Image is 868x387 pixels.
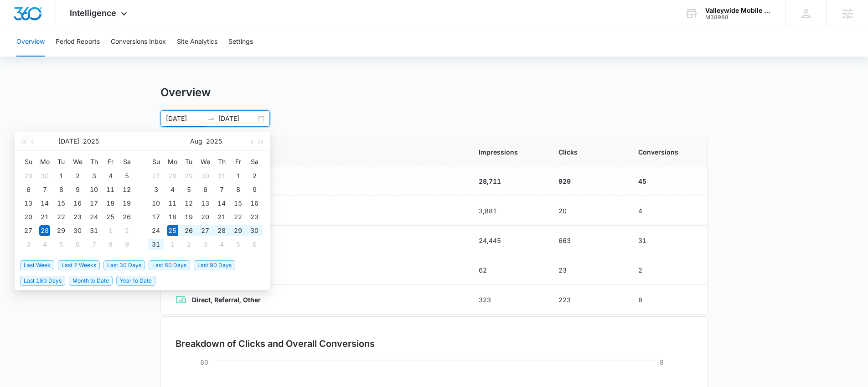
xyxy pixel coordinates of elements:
th: Mo [36,155,53,169]
td: 2025-08-01 [102,224,119,237]
td: 31 [627,226,707,255]
td: 2025-07-17 [86,196,102,210]
div: 17 [150,212,161,222]
td: 2025-07-26 [119,210,135,224]
input: End date [218,114,256,124]
div: 17 [88,198,99,209]
td: 2025-08-07 [213,183,230,196]
button: Overview [16,27,45,57]
div: 1 [56,170,67,181]
div: 26 [121,212,132,222]
div: 19 [121,198,132,209]
span: swap-right [207,115,215,122]
div: 3 [200,239,211,250]
div: 3 [88,170,99,181]
div: 31 [150,239,161,250]
td: 2025-07-15 [53,196,69,210]
div: 5 [232,239,243,250]
td: 2025-08-12 [181,196,197,210]
th: We [69,155,86,169]
td: 2025-08-16 [246,196,263,210]
th: Mo [164,155,181,169]
div: 9 [249,184,260,195]
td: 2025-07-28 [36,224,53,237]
td: 2025-07-16 [69,196,86,210]
div: 23 [249,212,260,222]
td: 2025-08-24 [148,224,164,237]
td: 2025-07-31 [213,169,230,183]
button: Conversions Inbox [111,27,166,57]
td: 2025-08-29 [230,224,246,237]
div: 30 [249,225,260,236]
td: 2025-08-27 [197,224,213,237]
button: Settings [228,27,253,57]
span: Last Week [20,260,54,270]
td: 2025-08-22 [230,210,246,224]
td: 2025-07-23 [69,210,86,224]
td: 2025-08-10 [148,196,164,210]
span: Last 180 Days [20,276,65,286]
td: 2025-06-30 [36,169,53,183]
td: 929 [548,166,627,196]
div: 23 [72,212,83,222]
span: Last 30 Days [103,260,145,270]
div: 28 [216,225,227,236]
div: 4 [167,184,178,195]
div: 15 [56,198,67,209]
div: 29 [56,225,67,236]
td: 28,711 [468,166,548,196]
td: 2025-07-25 [102,210,119,224]
div: 24 [88,212,99,222]
button: Site Analytics [177,27,217,57]
td: 2025-08-13 [197,196,213,210]
td: 24,445 [468,226,548,255]
div: 8 [232,184,243,195]
div: 16 [72,198,83,209]
td: 2025-09-01 [164,237,181,251]
td: 2025-07-04 [102,169,119,183]
div: 29 [232,225,243,236]
th: Tu [181,155,197,169]
div: 31 [88,225,99,236]
span: Last 90 Days [194,260,235,270]
div: 28 [39,225,50,236]
td: 2025-08-05 [53,237,69,251]
div: 18 [105,198,116,209]
div: 4 [216,239,227,250]
td: 2025-07-27 [148,169,164,183]
span: Clicks [558,147,616,157]
div: 7 [88,239,99,250]
input: Start date [166,114,204,124]
div: account name [705,7,772,14]
div: 19 [183,212,194,222]
td: 2025-07-31 [86,224,102,237]
div: 22 [232,212,243,222]
td: 2025-07-21 [36,210,53,224]
th: Su [148,155,164,169]
td: 2025-07-22 [53,210,69,224]
td: 2025-07-09 [69,183,86,196]
div: 30 [72,225,83,236]
div: 13 [23,198,34,209]
tspan: 8 [660,358,664,366]
td: 2025-07-13 [20,196,36,210]
h3: Breakdown of Clicks and Overall Conversions [176,337,375,351]
div: 13 [200,198,211,209]
td: 3,881 [468,196,548,226]
div: 21 [216,212,227,222]
strong: Direct, Referral, Other [192,296,261,304]
div: 20 [200,212,211,222]
th: Tu [53,155,69,169]
div: 2 [72,170,83,181]
div: 1 [232,170,243,181]
td: 2025-07-05 [119,169,135,183]
button: 2025 [83,132,99,150]
td: 2025-08-01 [230,169,246,183]
td: 2025-07-08 [53,183,69,196]
td: 2025-08-06 [197,183,213,196]
th: Th [86,155,102,169]
div: 10 [88,184,99,195]
td: 2025-09-02 [181,237,197,251]
td: 20 [548,196,627,226]
td: 2025-07-30 [197,169,213,183]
